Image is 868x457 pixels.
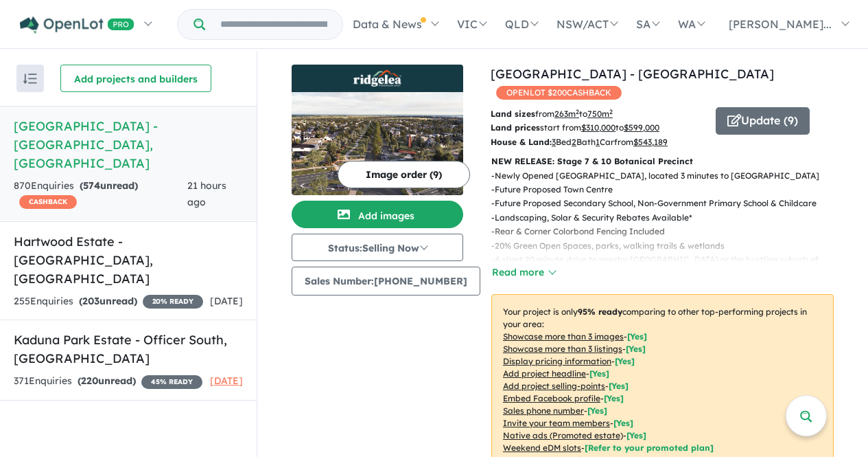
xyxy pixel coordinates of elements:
[503,418,610,428] u: Invite your team members
[83,179,100,192] span: 574
[503,443,581,453] u: Weekend eDM slots
[579,109,613,119] span: to
[615,356,635,366] span: [ Yes ]
[503,430,623,441] u: Native ads (Promoted estate)
[338,161,470,188] button: Image order (9)
[552,137,556,147] u: 3
[503,344,622,354] u: Showcase more than 3 listings
[491,121,705,135] p: start from
[292,201,463,228] button: Add images
[626,430,646,441] span: [Yes]
[627,331,647,342] span: [ Yes ]
[141,375,202,389] span: 45 % READY
[503,405,584,416] u: Sales phone number
[81,375,98,387] span: 220
[491,66,774,82] a: [GEOGRAPHIC_DATA] - [GEOGRAPHIC_DATA]
[14,293,203,310] div: 255 Enquir ies
[716,107,810,135] button: Update (9)
[587,109,613,119] u: 750 m
[491,122,540,133] b: Land prices
[615,122,659,133] span: to
[596,137,600,147] u: 1
[143,295,203,309] span: 20 % READY
[729,17,832,31] span: [PERSON_NAME]...
[587,405,607,416] span: [ Yes ]
[14,117,243,172] h5: [GEOGRAPHIC_DATA] - [GEOGRAPHIC_DATA] , [GEOGRAPHIC_DATA]
[491,109,535,119] b: Land sizes
[624,122,659,133] u: $ 599,000
[82,295,99,307] span: 203
[491,253,845,281] p: - A short 20 minute drive to nearby [GEOGRAPHIC_DATA] or the bustling suburb of [GEOGRAPHIC_DATA]
[297,70,458,87] img: Ridgelea Estate - Pakenham East Logo
[491,107,705,121] p: from
[23,74,37,84] img: sort.svg
[589,368,609,379] span: [ Yes ]
[60,65,211,92] button: Add projects and builders
[609,108,613,115] sup: 2
[491,239,845,253] p: - 20% Green Open Spaces, parks, walking trails & wetlands
[292,234,463,261] button: Status:Selling Now
[572,137,576,147] u: 2
[210,295,243,307] span: [DATE]
[491,225,845,238] p: - Rear & Corner Colorbond Fencing Included
[496,86,622,100] span: OPENLOT $ 200 CASHBACK
[79,295,137,307] strong: ( unread)
[14,232,243,288] h5: Hartwood Estate - [GEOGRAPHIC_DATA] , [GEOGRAPHIC_DATA]
[578,306,622,317] b: 95 % ready
[14,178,187,211] div: 870 Enquir ies
[503,331,624,342] u: Showcase more than 3 images
[491,155,834,168] p: NEW RELEASE: Stage 7 & 10 Botanical Precinct
[503,356,611,366] u: Display pricing information
[491,183,845,197] p: - Future Proposed Town Centre
[609,381,629,391] span: [ Yes ]
[491,169,845,183] p: - Newly Opened [GEOGRAPHIC_DATA], located 3 minutes to [GEOGRAPHIC_DATA]
[292,92,463,195] img: Ridgelea Estate - Pakenham East
[491,211,845,225] p: - Landscaping, Solar & Security Rebates Available*
[292,267,480,296] button: Sales Number:[PHONE_NUMBER]
[581,122,615,133] u: $ 310,000
[626,344,646,354] span: [ Yes ]
[633,137,668,147] u: $ 543,189
[187,179,226,208] span: 21 hours ago
[585,443,714,453] span: [Refer to your promoted plan]
[210,375,243,387] span: [DATE]
[503,381,605,391] u: Add project selling-points
[14,373,202,390] div: 371 Enquir ies
[503,368,586,379] u: Add project headline
[292,65,463,195] a: Ridgelea Estate - Pakenham East LogoRidgelea Estate - Pakenham East
[19,195,77,209] span: CASHBACK
[491,265,556,280] button: Read more
[554,109,579,119] u: 263 m
[14,331,243,368] h5: Kaduna Park Estate - Officer South , [GEOGRAPHIC_DATA]
[604,393,624,403] span: [ Yes ]
[613,418,633,428] span: [ Yes ]
[576,108,579,115] sup: 2
[491,197,845,210] p: - Future Proposed Secondary School, Non-Government Primary School & Childcare
[80,179,138,192] strong: ( unread)
[491,137,552,147] b: House & Land:
[208,10,340,39] input: Try estate name, suburb, builder or developer
[78,375,136,387] strong: ( unread)
[503,393,600,403] u: Embed Facebook profile
[491,135,705,149] p: Bed Bath Car from
[20,16,134,34] img: Openlot PRO Logo White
